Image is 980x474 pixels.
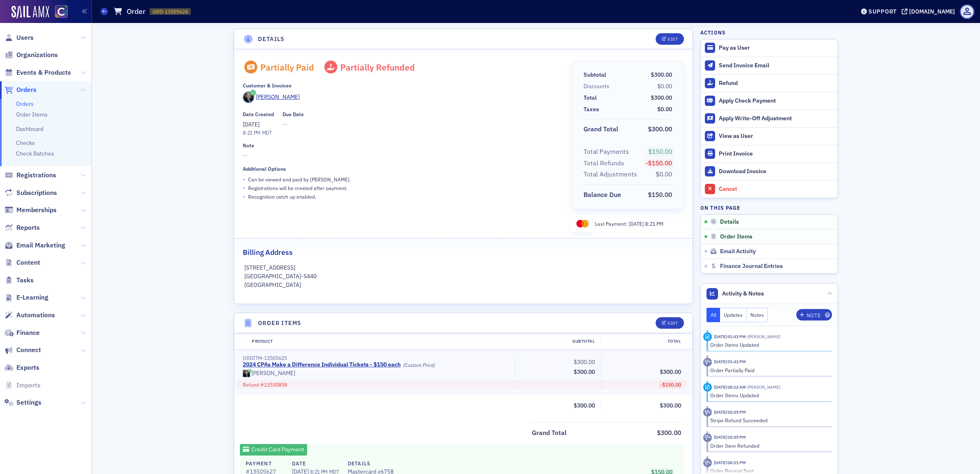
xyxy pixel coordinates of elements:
[701,127,838,145] button: View as User
[260,62,314,73] div: Partially Paid
[746,334,780,339] span: Josh An
[16,50,58,60] span: Organizations
[246,338,514,345] div: Product
[5,311,55,320] a: Automations
[16,328,40,337] span: Finance
[701,74,838,92] button: Refund
[340,62,415,73] span: Partially Refunded
[710,341,826,348] div: Order Items Updated
[701,145,838,163] a: Print Invoice
[49,5,68,19] a: View Homepage
[719,97,834,105] div: Apply Check Payment
[16,346,41,355] span: Connect
[248,176,351,183] p: Can be viewed and paid by [PERSON_NAME] .
[703,383,712,392] div: Activity
[243,129,260,136] time: 8:21 PM
[5,50,58,60] a: Organizations
[720,233,752,240] span: Order Items
[5,276,34,285] a: Tasks
[714,434,746,440] time: 10/30/2024 02:45 PM
[260,129,272,136] span: MDT
[243,381,287,388] span: Refund # 13530858
[5,206,57,215] a: Memberships
[583,71,606,79] div: Subtotal
[244,281,683,289] p: [GEOGRAPHIC_DATA]
[574,218,591,229] img: mastercard
[574,402,595,409] span: $300.00
[701,180,838,198] button: Cancel
[243,361,401,369] a: 2024 CPAs Make a Difference Individual Tickets - $150 each
[583,169,637,179] div: Total Adjustments
[668,37,678,41] div: Edit
[16,398,41,407] span: Settings
[243,370,295,377] a: [PERSON_NAME]
[16,381,41,390] span: Imports
[583,105,602,114] span: Taxes
[583,124,618,134] div: Grand Total
[720,218,739,226] span: Details
[656,317,684,329] button: Edit
[11,6,49,19] a: SailAMX
[710,417,826,424] div: Stripe Refund Succeeded
[16,206,57,215] span: Memberships
[701,92,838,110] button: Apply Check Payment
[283,111,304,117] div: Due Date
[240,444,307,456] div: Credit Card Payment
[16,188,57,197] span: Subscriptions
[243,175,245,184] span: •
[714,409,746,415] time: 10/30/2024 02:45 PM
[16,223,40,232] span: Reports
[719,133,834,140] div: View as User
[722,289,764,298] span: Activity & Notes
[16,85,36,94] span: Orders
[719,185,834,193] div: Cancel
[246,460,283,467] h4: Payment
[703,358,712,366] div: Activity
[243,355,509,361] div: ORDITM-13505625
[243,121,260,128] span: [DATE]
[703,408,712,417] div: Activity
[16,150,54,157] a: Check Batches
[258,319,301,327] h4: Order Items
[648,147,672,156] span: $150.00
[700,29,726,36] h4: Actions
[703,332,712,341] div: Activity
[583,82,612,91] span: Discounts
[251,370,295,377] div: [PERSON_NAME]
[701,39,838,57] button: Pay as User
[583,147,632,157] span: Total Payments
[5,293,48,302] a: E-Learning
[258,35,285,44] h4: Details
[701,110,838,127] button: Apply Write-Off Adjustment
[657,428,681,437] span: $300.00
[583,94,599,102] span: Total
[244,272,683,281] p: [GEOGRAPHIC_DATA]-5440
[16,139,35,147] a: Checks
[5,33,34,42] a: Users
[243,82,292,89] div: Customer & Invoicee
[714,384,746,390] time: 11/1/2024 08:12 AM
[248,184,347,192] p: Registrations will be created after payment.
[595,220,663,227] div: Last Payment:
[244,263,683,272] p: [STREET_ADDRESS]
[243,192,245,201] span: •
[648,190,672,199] span: $150.00
[909,8,955,15] div: [DOMAIN_NAME]
[16,311,55,320] span: Automations
[660,402,681,409] span: $300.00
[807,313,820,318] div: Note
[629,220,645,227] span: [DATE]
[583,190,624,200] span: Balance Due
[710,442,826,449] div: Order Item Refunded
[243,142,254,149] div: Note
[16,363,39,372] span: Exports
[16,276,34,285] span: Tasks
[651,94,672,101] span: $300.00
[710,366,826,374] div: Order Partially Paid
[243,92,300,103] a: [PERSON_NAME]
[16,100,34,108] a: Orders
[707,308,720,322] button: All
[5,328,40,337] a: Finance
[16,111,48,118] a: Order Items
[700,204,838,211] h4: On this page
